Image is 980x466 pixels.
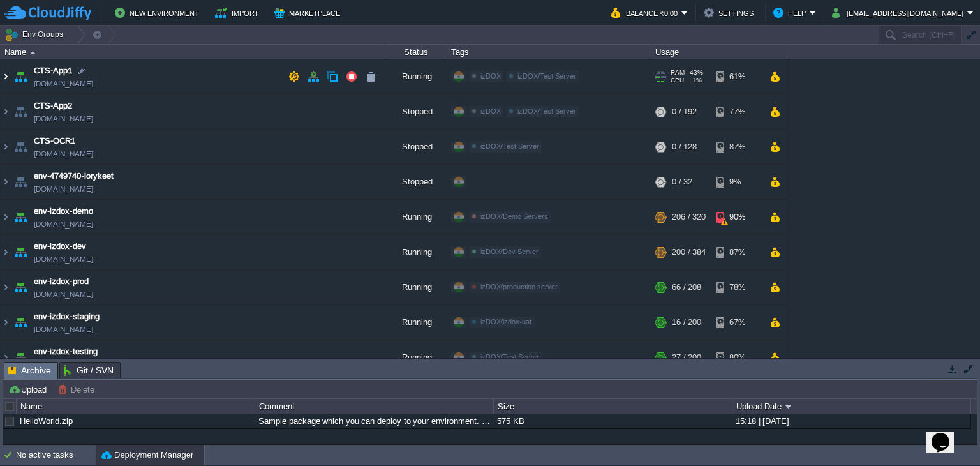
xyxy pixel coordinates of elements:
[34,100,72,112] a: CTS-App2
[383,165,447,199] div: Stopped
[611,5,681,20] button: Balance ₹0.00
[832,5,967,20] button: [EMAIL_ADDRESS][DOMAIN_NAME]
[672,305,701,340] div: 16 / 200
[716,235,758,269] div: 87%
[672,270,701,304] div: 66 / 208
[494,414,731,428] div: 575 KB
[716,305,758,340] div: 67%
[1,235,11,269] img: AMDAwAAAACH5BAEAAAAALAAAAAABAAEAAAICRAEAOw==
[773,5,810,20] button: Help
[480,318,531,326] span: izDOX/izdox-uat
[494,399,732,414] div: Size
[716,165,758,199] div: 9%
[480,142,539,150] span: izDOX/Test Server
[11,59,29,94] img: AMDAwAAAACH5BAEAAAAALAAAAAABAAEAAAICRAEAOw==
[672,165,692,199] div: 0 / 32
[517,72,576,80] span: izDOX/Test Server
[34,253,93,266] span: [DOMAIN_NAME]
[716,130,758,164] div: 87%
[716,94,758,129] div: 77%
[383,94,447,129] div: Stopped
[30,51,36,54] img: AMDAwAAAACH5BAEAAAAALAAAAAABAAEAAAICRAEAOw==
[34,240,86,253] a: env-izdox-dev
[383,305,447,340] div: Running
[34,147,93,160] span: [DOMAIN_NAME]
[716,200,758,234] div: 90%
[8,363,51,379] span: Archive
[716,270,758,304] div: 78%
[517,107,576,115] span: izDOX/Test Server
[1,200,11,234] img: AMDAwAAAACH5BAEAAAAALAAAAAABAAEAAAICRAEAOw==
[704,5,757,20] button: Settings
[671,77,684,84] span: CPU
[34,275,89,288] a: env-izdox-prod
[672,130,697,164] div: 0 / 128
[480,248,538,255] span: izDOX/Dev Server
[1,94,11,129] img: AMDAwAAAACH5BAEAAAAALAAAAAABAAEAAAICRAEAOw==
[34,64,72,77] a: CTS-App1
[34,310,100,323] a: env-izdox-staging
[1,270,11,304] img: AMDAwAAAACH5BAEAAAAALAAAAAABAAEAAAICRAEAOw==
[652,45,787,59] div: Usage
[11,235,29,269] img: AMDAwAAAACH5BAEAAAAALAAAAAABAAEAAAICRAEAOw==
[34,288,93,301] span: [DOMAIN_NAME]
[11,94,29,129] img: AMDAwAAAACH5BAEAAAAALAAAAAABAAEAAAICRAEAOw==
[101,449,193,462] button: Deployment Manager
[383,59,447,94] div: Running
[274,5,344,20] button: Marketplace
[716,340,758,375] div: 80%
[255,414,493,428] div: Sample package which you can deploy to your environment. Feel free to delete and upload a package...
[1,305,11,340] img: AMDAwAAAACH5BAEAAAAALAAAAAABAAEAAAICRAEAOw==
[480,107,501,115] span: izDOX
[480,213,548,220] span: izDOX/Demo Servers
[480,283,558,290] span: izDOX/production server
[34,205,93,218] span: env-izdox-demo
[383,340,447,375] div: Running
[1,340,11,375] img: AMDAwAAAACH5BAEAAAAALAAAAAABAAEAAAICRAEAOw==
[115,5,203,20] button: New Environment
[689,77,702,84] span: 1%
[20,416,73,426] a: HelloWorld.zip
[448,45,651,59] div: Tags
[8,384,50,395] button: Upload
[4,5,91,21] img: CloudJiffy
[17,399,255,414] div: Name
[671,69,685,77] span: RAM
[672,235,706,269] div: 200 / 384
[1,59,11,94] img: AMDAwAAAACH5BAEAAAAALAAAAAABAAEAAAICRAEAOw==
[34,323,93,336] span: [DOMAIN_NAME]
[383,200,447,234] div: Running
[383,130,447,164] div: Stopped
[4,26,68,43] button: Env Groups
[383,270,447,304] div: Running
[11,165,29,199] img: AMDAwAAAACH5BAEAAAAALAAAAAABAAEAAAICRAEAOw==
[11,305,29,340] img: AMDAwAAAACH5BAEAAAAALAAAAAABAAEAAAICRAEAOw==
[215,5,263,20] button: Import
[16,445,96,465] div: No active tasks
[11,200,29,234] img: AMDAwAAAACH5BAEAAAAALAAAAAABAAEAAAICRAEAOw==
[34,170,114,183] a: env-4749740-lorykeet
[480,353,539,361] span: izDOX/Test Server
[11,270,29,304] img: AMDAwAAAACH5BAEAAAAALAAAAAABAAEAAAICRAEAOw==
[34,345,98,358] a: env-izdox-testing
[1,130,11,164] img: AMDAwAAAACH5BAEAAAAALAAAAAABAAEAAAICRAEAOw==
[672,94,697,129] div: 0 / 192
[34,112,93,125] span: [DOMAIN_NAME]
[58,384,98,395] button: Delete
[34,135,75,147] a: CTS-OCR1
[34,183,93,195] span: [DOMAIN_NAME]
[383,235,447,269] div: Running
[672,340,701,375] div: 27 / 200
[1,165,11,199] img: AMDAwAAAACH5BAEAAAAALAAAAAABAAEAAAICRAEAOw==
[732,414,970,428] div: 15:18 | [DATE]
[733,399,970,414] div: Upload Date
[11,130,29,164] img: AMDAwAAAACH5BAEAAAAALAAAAAABAAEAAAICRAEAOw==
[34,218,93,230] span: [DOMAIN_NAME]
